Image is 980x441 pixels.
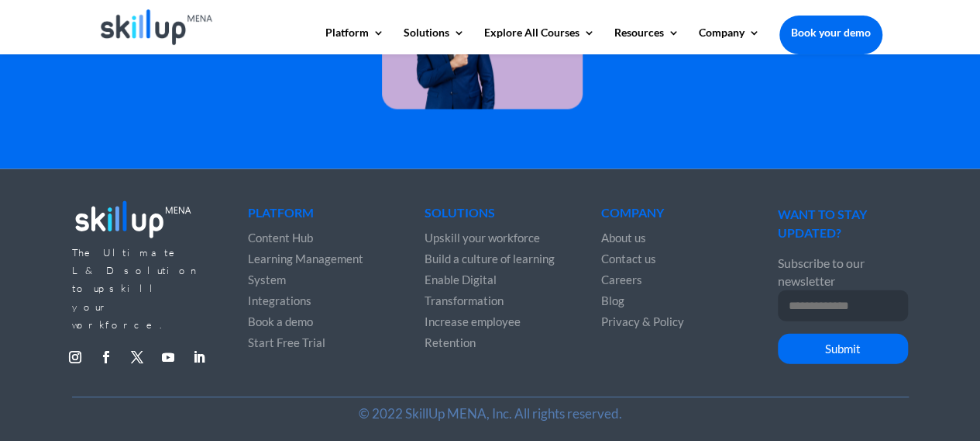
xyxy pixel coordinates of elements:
img: Skillup Mena [101,9,213,45]
iframe: Chat Widget [903,366,980,441]
a: Explore All Courses [484,27,595,54]
a: About us [601,231,646,245]
p: © 2022 SkillUp MENA, Inc. All rights reserved. [98,405,882,422]
a: Platform [325,27,384,54]
a: Increase employee Retention [425,314,521,349]
a: Solutions [404,27,465,54]
a: Integrations [248,293,311,307]
span: Submit [825,342,861,356]
h4: Solutions [425,207,555,227]
span: The Ultimate L&D solution to upskill your workforce. [72,246,200,332]
a: Learning Management System [248,252,363,286]
a: Follow on Youtube [156,345,181,370]
a: Privacy & Policy [601,314,684,328]
a: Upskill your workforce [425,231,540,245]
a: Follow on LinkedIn [187,345,211,370]
a: Contact us [601,252,656,266]
p: Subscribe to our newsletter [778,254,908,290]
a: Start Free Trial [248,335,325,349]
a: Careers [601,273,642,286]
a: Follow on X [125,345,150,370]
span: WANT TO STAY UPDATED? [778,207,867,239]
a: Follow on Instagram [63,345,88,370]
a: Follow on Facebook [94,345,119,370]
a: Resources [614,27,679,54]
h4: Platform [248,207,378,227]
h4: Company [601,207,731,227]
img: footer_logo [72,196,194,241]
a: Build a culture of learning [425,252,555,266]
a: Content Hub [248,231,313,245]
button: Submit [778,334,908,365]
a: Book a demo [248,314,313,328]
a: Blog [601,293,624,307]
a: Company [699,27,760,54]
a: Book your demo [779,16,882,50]
a: Enable Digital Transformation [425,273,504,307]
